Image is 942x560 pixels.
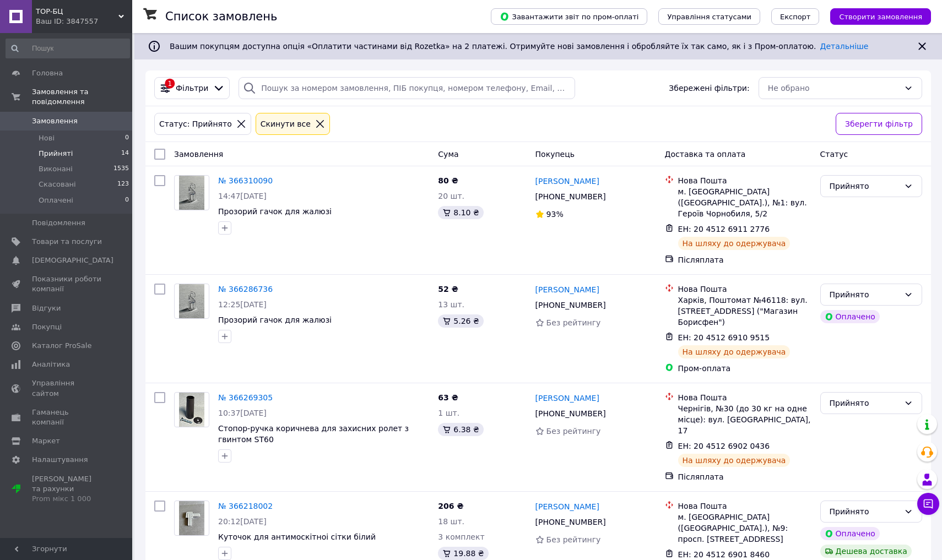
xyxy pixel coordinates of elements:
[438,502,463,510] span: 206 ₴
[218,192,267,200] span: 14:47[DATE]
[819,12,931,20] a: Створити замовлення
[174,150,223,159] span: Замовлення
[39,180,76,189] span: Скасовані
[32,378,102,398] span: Управління сайтом
[546,318,601,327] span: Без рейтингу
[535,150,575,159] span: Покупець
[438,409,459,417] span: 1 шт.
[438,285,458,293] span: 52 ₴
[32,474,102,504] span: [PERSON_NAME] та рахунки
[125,195,129,205] span: 0
[438,547,488,560] div: 19.88 ₴
[678,333,770,342] span: ЕН: 20 4512 6910 9515
[438,532,484,541] span: 3 комплект
[218,532,376,541] a: Куточок для антимоскітноі сітки білий
[533,189,608,204] div: [PHONE_NUMBER]
[438,423,483,436] div: 6.38 ₴
[438,517,464,526] span: 18 шт.
[32,341,91,351] span: Каталог ProSale
[32,87,132,107] span: Замовлення та повідомлення
[117,180,129,189] span: 123
[32,436,60,446] span: Маркет
[830,289,900,301] div: Прийнято
[32,407,102,427] span: Гаманець компанії
[830,8,931,25] button: Створити замовлення
[218,176,273,185] a: № 366310090
[39,149,73,159] span: Прийняті
[658,8,760,25] button: Управління статусами
[218,285,273,293] a: № 366286736
[678,237,791,250] div: На шляху до одержувача
[176,83,208,94] span: Фільтри
[121,149,129,159] span: 14
[179,393,205,427] img: Фото товару
[32,255,113,265] span: [DEMOGRAPHIC_DATA]
[678,284,811,295] div: Нова Пошта
[535,176,599,187] a: [PERSON_NAME]
[678,454,791,467] div: На шляху до одержувача
[32,360,70,369] span: Аналітика
[533,297,608,313] div: [PHONE_NUMBER]
[174,175,209,210] a: Фото товару
[32,274,102,294] span: Показники роботи компанії
[32,116,78,126] span: Замовлення
[32,455,88,465] span: Налаштування
[165,10,277,23] h1: Список замовлень
[820,150,848,159] span: Статус
[32,237,102,247] span: Товари та послуги
[678,512,811,545] div: м. [GEOGRAPHIC_DATA] ([GEOGRAPHIC_DATA].), №9: просп. [STREET_ADDRESS]
[438,150,458,159] span: Cума
[678,392,811,403] div: Нова Пошта
[535,393,599,404] a: [PERSON_NAME]
[771,8,820,25] button: Експорт
[179,284,205,318] img: Фото товару
[239,77,575,99] input: Пошук за номером замовлення, ПІБ покупця, номером телефону, Email, номером накладної
[39,133,55,143] span: Нові
[157,118,234,130] div: Статус: Прийнято
[820,42,869,51] a: Детальніше
[546,427,601,436] span: Без рейтингу
[533,514,608,530] div: [PHONE_NUMBER]
[438,192,464,200] span: 20 шт.
[39,195,73,205] span: Оплачені
[845,118,913,130] span: Зберегти фільтр
[218,409,267,417] span: 10:37[DATE]
[218,517,267,526] span: 20:12[DATE]
[218,300,267,309] span: 12:25[DATE]
[836,113,922,135] button: Зберегти фільтр
[820,527,880,540] div: Оплачено
[678,501,811,512] div: Нова Пошта
[839,13,922,21] span: Створити замовлення
[32,303,61,313] span: Відгуки
[218,316,332,324] a: Прозорий гачок для жалюзі
[218,424,409,444] span: Стопор-ручка коричнева для захисних ролет з гвинтом ST60
[179,176,205,210] img: Фото товару
[678,295,811,328] div: Харків, Поштомат №46118: вул. [STREET_ADDRESS] ("Магазин Борисфен")
[678,186,811,219] div: м. [GEOGRAPHIC_DATA] ([GEOGRAPHIC_DATA].), №1: вул. Героїв Чорнобиля, 5/2
[438,393,458,402] span: 63 ₴
[768,82,900,94] div: Не обрано
[438,206,483,219] div: 8.10 ₴
[218,393,273,402] a: № 366269305
[669,83,749,94] span: Збережені фільтри:
[39,164,73,174] span: Виконані
[218,207,332,216] a: Прозорий гачок для жалюзі
[678,550,770,559] span: ЕН: 20 4512 6901 8460
[917,493,939,515] button: Чат з покупцем
[174,501,209,536] a: Фото товару
[546,535,601,544] span: Без рейтингу
[678,175,811,186] div: Нова Пошта
[258,118,313,130] div: Cкинути все
[830,397,900,409] div: Прийнято
[113,164,129,174] span: 1535
[678,442,770,450] span: ЕН: 20 4512 6902 0436
[665,150,746,159] span: Доставка та оплата
[32,68,63,78] span: Головна
[546,210,564,219] span: 93%
[830,505,900,518] div: Прийнято
[218,502,273,510] a: № 366218002
[170,42,868,51] span: Вашим покупцям доступна опція «Оплатити частинами від Rozetka» на 2 платежі. Отримуйте нові замов...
